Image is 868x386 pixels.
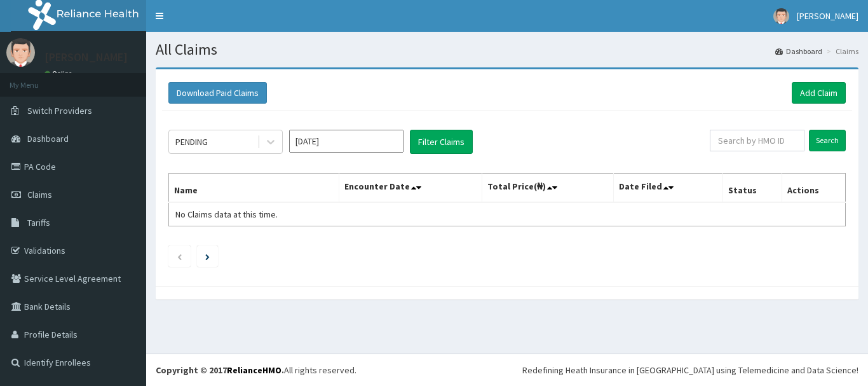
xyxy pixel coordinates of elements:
[723,174,782,203] th: Status
[27,105,92,116] span: Switch Providers
[522,364,858,376] div: Redefining Heath Insurance in [GEOGRAPHIC_DATA] using Telemedicine and Data Science!
[156,41,858,58] h1: All Claims
[44,52,128,63] p: [PERSON_NAME]
[156,364,284,376] strong: Copyright © 2017 .
[6,38,35,67] img: User Image
[614,174,723,203] th: Date Filed
[27,189,52,200] span: Claims
[710,130,804,151] input: Search by HMO ID
[205,251,210,262] a: Next page
[482,174,614,203] th: Total Price(₦)
[168,82,267,104] button: Download Paid Claims
[175,135,208,148] div: PENDING
[809,130,846,151] input: Search
[782,174,845,203] th: Actions
[44,69,75,78] a: Online
[146,354,868,386] footer: All rights reserved.
[410,130,473,154] button: Filter Claims
[289,130,403,153] input: Select Month and Year
[169,174,339,203] th: Name
[824,46,858,57] li: Claims
[775,46,822,57] a: Dashboard
[773,8,789,24] img: User Image
[177,251,182,262] a: Previous page
[792,82,846,104] a: Add Claim
[27,217,50,228] span: Tariffs
[339,174,482,203] th: Encounter Date
[175,209,278,220] span: No Claims data at this time.
[27,133,69,144] span: Dashboard
[797,10,858,22] span: [PERSON_NAME]
[227,364,281,376] a: RelianceHMO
